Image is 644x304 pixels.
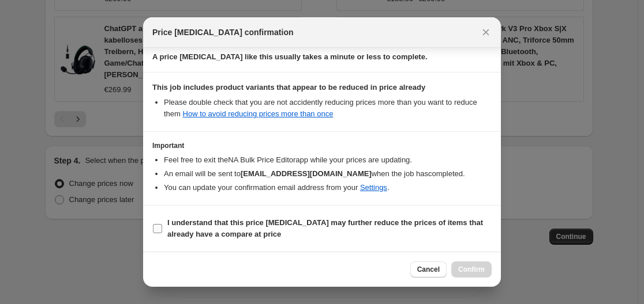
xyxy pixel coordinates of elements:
button: Close [478,24,494,40]
b: This job includes product variants that appear to be reduced in price already [152,83,425,92]
b: [EMAIL_ADDRESS][DOMAIN_NAME] [241,169,372,178]
li: You can update your confirmation email address from your . [164,182,492,193]
h3: Important [152,141,492,150]
a: How to avoid reducing prices more than once [183,109,334,118]
button: Cancel [410,261,447,278]
li: Feel free to exit the NA Bulk Price Editor app while your prices are updating. [164,154,492,166]
li: An email will be sent to when the job has completed . [164,168,492,180]
span: Price [MEDICAL_DATA] confirmation [152,26,294,38]
span: Cancel [417,265,440,274]
li: Please double check that you are not accidently reducing prices more than you want to reduce them [164,97,492,120]
b: A price [MEDICAL_DATA] like this usually takes a minute or less to complete. [152,52,428,61]
a: Settings [360,183,387,192]
b: I understand that this price [MEDICAL_DATA] may further reduce the prices of items that already h... [167,218,483,238]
